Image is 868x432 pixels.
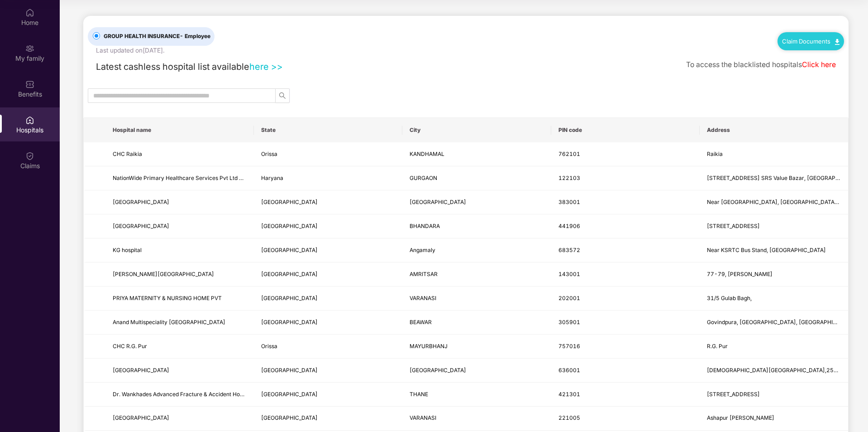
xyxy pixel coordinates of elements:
[402,166,551,190] td: GURGAON
[254,311,402,335] td: Rajasthan
[802,60,836,69] a: Click here
[261,319,318,325] span: [GEOGRAPHIC_DATA]
[402,142,551,166] td: KANDHAMAL
[113,199,169,205] span: [GEOGRAPHIC_DATA]
[700,262,848,286] td: 77-79, Ajit Nagar
[700,190,848,214] td: Near Mehta Petrol Pump, Girdharnagar Railway Crossing, State Highway
[254,262,402,286] td: Punjab
[707,175,863,181] span: [STREET_ADDRESS] SRS Value Bazar, [GEOGRAPHIC_DATA]
[558,247,580,253] span: 683572
[402,190,551,214] td: Himmatnagar
[105,166,254,190] td: NationWide Primary Healthcare Services Pvt Ltd - Gurgaon
[707,295,752,301] span: 31/5 Gulab Bagh,
[410,247,435,253] span: Angamaly
[410,150,444,157] span: KANDHAMAL
[261,271,318,277] span: [GEOGRAPHIC_DATA]
[254,407,402,431] td: Uttar Pradesh
[261,343,277,349] span: Orissa
[558,175,580,181] span: 122103
[410,199,466,205] span: [GEOGRAPHIC_DATA]
[254,359,402,383] td: Tamil Nadu
[700,407,848,431] td: Ashapur Chauraha Sarnath
[558,223,580,229] span: 441906
[113,414,169,421] span: [GEOGRAPHIC_DATA]
[700,383,848,407] td: 201, 203, Marc Plaza, Near Heritage Hotel, Murbad Road, Kalyan West
[558,319,580,325] span: 305901
[113,271,214,277] span: [PERSON_NAME][GEOGRAPHIC_DATA]
[261,150,277,157] span: Orissa
[410,367,466,374] span: [GEOGRAPHIC_DATA]
[113,223,169,229] span: [GEOGRAPHIC_DATA]
[558,295,580,301] span: 202001
[25,151,34,160] img: svg+xml;base64,PHN2ZyBpZD0iQ2xhaW0iIHhtbG5zPSJodHRwOi8vd3d3LnczLm9yZy8yMDAwL3N2ZyIgd2lkdGg9IjIwIi...
[261,199,318,205] span: [GEOGRAPHIC_DATA]
[402,407,551,431] td: VARANASI
[402,311,551,335] td: BEAWAR
[402,238,551,262] td: Angamaly
[402,383,551,407] td: THANE
[410,271,438,277] span: AMRITSAR
[100,32,214,41] span: GROUP HEALTH INSURANCE
[402,118,551,142] th: City
[113,367,169,374] span: [GEOGRAPHIC_DATA]
[410,414,436,421] span: VARANASI
[113,126,247,134] span: Hospital name
[25,116,34,125] img: svg+xml;base64,PHN2ZyBpZD0iSG9zcGl0YWxzIiB4bWxucz0iaHR0cDovL3d3dy53My5vcmcvMjAwMC9zdmciIHdpZHRoPS...
[113,295,222,301] span: PRIYA MATERNITY & NURSING HOME PVT
[707,223,760,229] span: [STREET_ADDRESS]
[105,118,254,142] th: Hospital name
[402,286,551,311] td: VARANASI
[707,150,723,157] span: Raikia
[105,407,254,431] td: Sarnath Hospital
[254,286,402,311] td: Uttar Pradesh
[558,367,580,374] span: 636001
[105,286,254,311] td: PRIYA MATERNITY & NURSING HOME PVT
[254,142,402,166] td: Orissa
[105,383,254,407] td: Dr. Wankhades Advanced Fracture & Accident Hospital
[410,319,432,325] span: BEAWAR
[254,383,402,407] td: Maharashtra
[113,150,142,157] span: CHC Raikia
[261,295,318,301] span: [GEOGRAPHIC_DATA]
[25,80,34,89] img: svg+xml;base64,PHN2ZyBpZD0iQmVuZWZpdHMiIHhtbG5zPSJodHRwOi8vd3d3LnczLm9yZy8yMDAwL3N2ZyIgd2lkdGg9Ij...
[782,38,839,45] a: Claim Documents
[686,60,802,69] span: To access the blacklisted hospitals
[25,8,34,17] img: svg+xml;base64,PHN2ZyBpZD0iSG9tZSIgeG1sbnM9Imh0dHA6Ly93d3cudzMub3JnLzIwMDAvc3ZnIiB3aWR0aD0iMjAiIG...
[261,391,318,398] span: [GEOGRAPHIC_DATA]
[558,343,580,349] span: 757016
[707,126,841,134] span: Address
[105,262,254,286] td: Dhingra General Hospital
[254,118,402,142] th: State
[261,367,318,374] span: [GEOGRAPHIC_DATA]
[105,142,254,166] td: CHC Raikia
[700,359,848,383] td: SRI KRISHNA COMPLEX,256 2 AGRAHARAM
[410,223,440,229] span: BHANDARA
[707,391,760,398] span: [STREET_ADDRESS]
[261,247,318,253] span: [GEOGRAPHIC_DATA]
[254,190,402,214] td: Gujarat
[254,238,402,262] td: Kerala
[25,44,34,53] img: svg+xml;base64,PHN2ZyB3aWR0aD0iMjAiIGhlaWdodD0iMjAiIHZpZXdCb3g9IjAgMCAyMCAyMCIgZmlsbD0ibm9uZSIgeG...
[700,166,848,190] td: Block C, Shop No 6, Omaxe Gurgaon Mall,Opp. SRS Value Bazar, Sector 49, Sohna Road
[700,238,848,262] td: Near KSRTC Bus Stand, Trissur Road, Angamaly
[558,271,580,277] span: 143001
[835,39,839,45] img: svg+xml;base64,PHN2ZyB4bWxucz0iaHR0cDovL3d3dy53My5vcmcvMjAwMC9zdmciIHdpZHRoPSIxMC40IiBoZWlnaHQ9Ij...
[105,238,254,262] td: KG hospital
[707,319,855,325] span: Govindpura, [GEOGRAPHIC_DATA], [GEOGRAPHIC_DATA]
[700,286,848,311] td: 31/5 Gulab Bagh,
[707,343,728,349] span: R.G. Pur
[707,414,774,421] span: Ashapur [PERSON_NAME]
[558,414,580,421] span: 221005
[261,414,318,421] span: [GEOGRAPHIC_DATA]
[410,343,448,349] span: MAYURBHANJ
[402,214,551,238] td: BHANDARA
[105,359,254,383] td: KAMALA HOSPITAL
[261,175,283,181] span: Haryana
[96,61,249,72] span: Latest cashless hospital list available
[410,175,437,181] span: GURGAON
[402,359,551,383] td: SALEM
[254,335,402,359] td: Orissa
[113,247,142,253] span: KG hospital
[105,190,254,214] td: Harsh Hospital
[551,118,700,142] th: PIN code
